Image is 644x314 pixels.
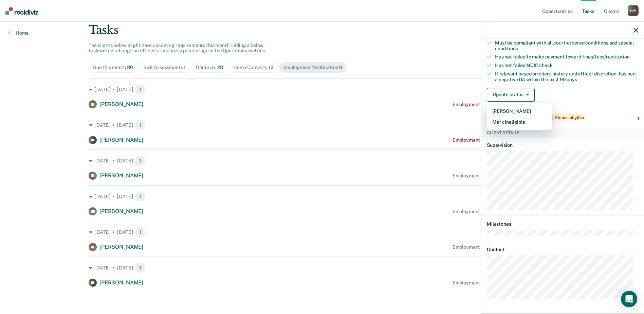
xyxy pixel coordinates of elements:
span: 1 [184,65,186,70]
div: Home Contacts [233,65,273,70]
div: [DATE] • [DATE] [89,120,555,130]
span: 12 [269,65,273,70]
span: 1 [135,227,146,238]
div: Employment Verification recommended [DATE] [453,102,555,107]
button: Update status [487,88,535,102]
span: 6 [339,65,342,70]
span: 23 [217,65,223,70]
span: conditions [495,46,518,51]
span: The clients below might have upcoming requirements this month. Hiding a below task will not chang... [89,42,266,54]
span: [PERSON_NAME] [99,279,143,286]
div: [DATE] • [DATE] [89,262,555,273]
button: Mark Ineligible [487,117,552,127]
div: If relevant based on client history and officer discretion, has had a negative UA within the past 90 [495,71,638,83]
div: Employment Verification recommended [DATE] [453,244,555,250]
div: Employment Verification [283,65,343,70]
span: 1 [135,262,146,273]
div: Contacts [196,65,223,70]
img: Recidiviz [5,7,38,15]
div: Employment Verification recommended [DATE] [453,280,555,286]
dt: Milestones [487,221,638,227]
span: [PERSON_NAME] [99,137,143,143]
div: [DATE] • [DATE] [89,191,555,202]
div: Employment Verification recommended [DATE] [453,173,555,179]
div: Has not failed NCIC [495,63,638,68]
div: Employment Verification recommended [DATE] [453,209,555,214]
div: Employment Verification recommended [DATE] [453,137,555,143]
span: 1 [135,191,146,202]
span: 1 [135,120,146,130]
div: [DATE] • [DATE] [89,227,555,238]
dt: Supervision [487,142,638,148]
dt: Contact [487,247,638,252]
span: check [539,63,552,68]
span: 1 [135,155,146,166]
span: 30 [127,65,133,70]
div: Has not failed to make payment toward [495,54,638,60]
div: [DATE] • [DATE] [89,155,555,166]
span: 1 [135,84,146,95]
span: [PERSON_NAME] [99,172,143,179]
div: [DATE] • [DATE] [89,84,555,95]
span: [PERSON_NAME] [99,208,143,214]
span: Almost eligible [552,115,586,121]
a: Home [8,30,29,36]
div: Due this month [93,65,133,70]
span: [PERSON_NAME] [99,101,143,107]
div: Limited Supervision UnitAlmost eligible [481,107,644,129]
button: [PERSON_NAME] [487,106,552,117]
div: Must be compliant with all court-ordered conditions and special [495,40,638,52]
span: days [567,77,577,82]
div: Risk Assessments [143,65,186,70]
span: fines/fees/restitution [582,54,630,59]
div: Open Intercom Messenger [621,291,637,307]
span: [PERSON_NAME] [99,244,143,250]
div: Tasks [89,23,555,37]
div: H W [628,5,639,16]
div: Client Details [481,129,644,137]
